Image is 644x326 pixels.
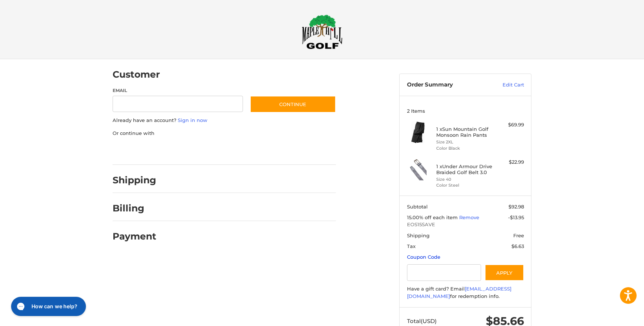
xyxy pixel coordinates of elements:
[250,96,336,113] button: Continue
[485,264,524,281] button: Apply
[436,182,493,189] li: Color Steel
[113,87,243,94] label: Email
[436,126,493,138] h4: 1 x Sun Mountain Golf Monsoon Rain Pants
[436,139,493,145] li: Size 2XL
[407,221,524,228] span: EOS15SAVE
[407,254,440,260] a: Coupon Code
[508,204,524,210] span: $92.98
[407,108,524,114] h3: 2 Items
[302,14,343,49] img: Maple Hill Golf
[511,243,524,249] span: $6.63
[113,69,160,80] h2: Customer
[173,144,228,157] iframe: PayPal-paylater
[7,294,88,319] iframe: Gorgias live chat messenger
[113,174,156,186] h2: Shipping
[113,130,336,137] p: Or continue with
[113,117,336,124] p: Already have an account?
[113,203,156,214] h2: Billing
[407,264,481,281] input: Gift Certificate or Coupon Code
[459,214,479,220] a: Remove
[487,81,524,89] a: Edit Cart
[436,163,493,176] h4: 1 x Under Armour Drive Braided Golf Belt 3.0
[407,232,430,238] span: Shipping
[513,232,524,238] span: Free
[436,176,493,183] li: Size 40
[407,243,416,249] span: Tax
[508,214,524,220] span: -$13.95
[495,121,524,129] div: $69.99
[407,204,428,210] span: Subtotal
[407,81,487,89] h3: Order Summary
[236,144,291,157] iframe: PayPal-venmo
[495,159,524,166] div: $22.99
[407,214,459,220] span: 15.00% off each item
[407,317,437,325] span: Total (USD)
[436,145,493,152] li: Color Black
[407,286,511,299] a: [EMAIL_ADDRESS][DOMAIN_NAME]
[110,144,166,157] iframe: PayPal-paypal
[407,285,524,300] div: Have a gift card? Email for redemption info.
[113,231,156,242] h2: Payment
[178,117,207,123] a: Sign in now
